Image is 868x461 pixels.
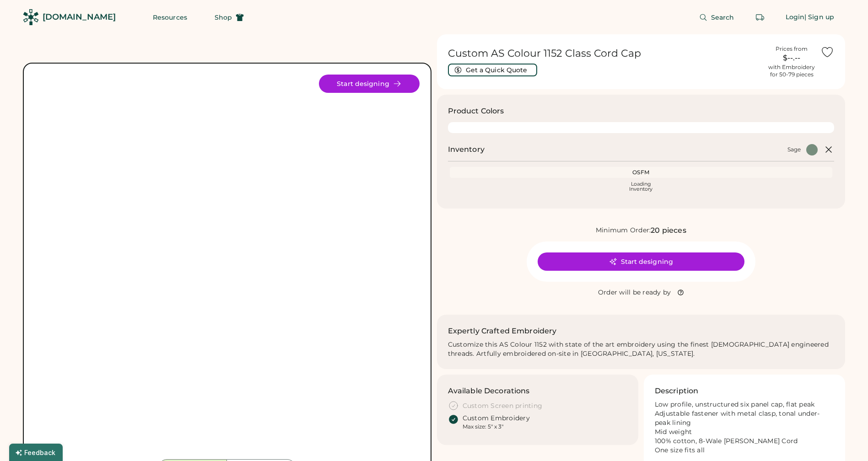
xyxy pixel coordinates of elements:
[688,8,745,27] button: Search
[35,75,420,459] div: 1152 Style Image
[204,8,255,27] button: Shop
[142,8,198,27] button: Resources
[463,402,543,411] div: Custom Screen printing
[448,144,485,155] h2: Inventory
[751,8,769,27] button: Retrieve an order
[319,75,420,93] button: Start designing
[786,13,805,22] div: Login
[787,146,801,153] div: Sage
[629,182,652,192] div: Loading Inventory
[776,45,808,53] div: Prices from
[448,106,504,117] h3: Product Colors
[43,11,116,23] div: [DOMAIN_NAME]
[768,53,815,64] div: $--.--
[463,423,503,430] div: Max size: 5" x 3"
[651,225,686,236] div: 20 pieces
[598,288,671,297] div: Order will be ready by
[448,340,835,359] div: Customize this AS Colour 1152 with state of the art embroidery using the finest [DEMOGRAPHIC_DATA...
[215,14,232,21] span: Shop
[452,169,831,176] div: OSFM
[448,47,763,60] h1: Custom AS Colour 1152 Class Cord Cap
[768,64,815,78] div: with Embroidery for 50-79 pieces
[23,9,39,25] img: Rendered Logo - Screens
[804,13,834,22] div: | Sign up
[711,14,734,21] span: Search
[655,386,699,397] h3: Description
[448,386,530,397] h3: Available Decorations
[538,252,744,271] button: Start designing
[448,64,537,76] button: Get a Quick Quote
[463,414,530,423] div: Custom Embroidery
[448,326,557,337] h2: Expertly Crafted Embroidery
[35,75,420,459] img: 1152 - Sage Front Image
[596,226,651,235] div: Minimum Order:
